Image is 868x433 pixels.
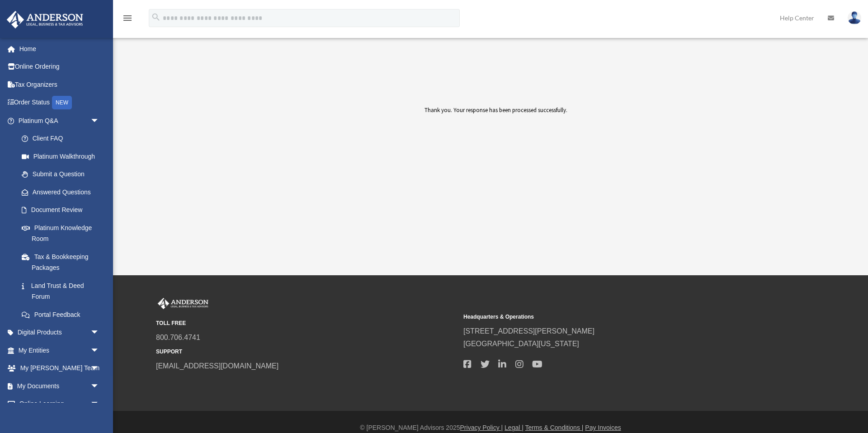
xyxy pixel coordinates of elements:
a: My [PERSON_NAME] Teamarrow_drop_down [6,359,113,377]
a: [STREET_ADDRESS][PERSON_NAME] [463,327,594,335]
a: Tax Organizers [6,75,113,94]
span: arrow_drop_down [90,324,108,342]
a: Platinum Walkthrough [13,147,113,165]
a: Platinum Knowledge Room [13,219,113,248]
a: Online Learningarrow_drop_down [6,395,113,413]
a: Pay Invoices [585,424,621,431]
div: NEW [52,96,72,109]
img: User Pic [848,11,861,24]
small: Headquarters & Operations [463,312,764,322]
a: Portal Feedback [13,306,113,324]
a: [EMAIL_ADDRESS][DOMAIN_NAME] [156,362,278,370]
a: Order StatusNEW [6,94,113,112]
a: Legal | [505,424,524,431]
span: arrow_drop_down [90,377,108,395]
a: Home [6,40,113,58]
a: Tax & Bookkeeping Packages [13,248,113,277]
a: Answered Questions [13,183,113,201]
span: arrow_drop_down [90,359,108,378]
span: arrow_drop_down [90,395,108,414]
small: SUPPORT [156,347,457,357]
a: Terms & Conditions | [525,424,584,431]
a: menu [122,16,133,24]
i: menu [122,13,133,24]
a: Digital Productsarrow_drop_down [6,324,113,342]
a: My Entitiesarrow_drop_down [6,341,113,359]
div: Thank you. Your response has been processed successfully. [328,105,664,173]
a: My Documentsarrow_drop_down [6,377,113,395]
span: arrow_drop_down [90,341,108,360]
a: Submit a Question [13,165,113,184]
a: Platinum Q&Aarrow_drop_down [6,112,113,130]
img: Anderson Advisors Platinum Portal [4,11,86,28]
small: TOLL FREE [156,319,457,328]
i: search [151,12,161,22]
a: Client FAQ [13,130,113,148]
a: Online Ordering [6,58,113,76]
span: arrow_drop_down [90,112,108,130]
img: Anderson Advisors Platinum Portal [156,298,210,310]
a: Privacy Policy | [460,424,503,431]
a: 800.706.4741 [156,334,200,341]
a: [GEOGRAPHIC_DATA][US_STATE] [463,340,579,348]
a: Document Review [13,201,108,219]
a: Land Trust & Deed Forum [13,277,113,306]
